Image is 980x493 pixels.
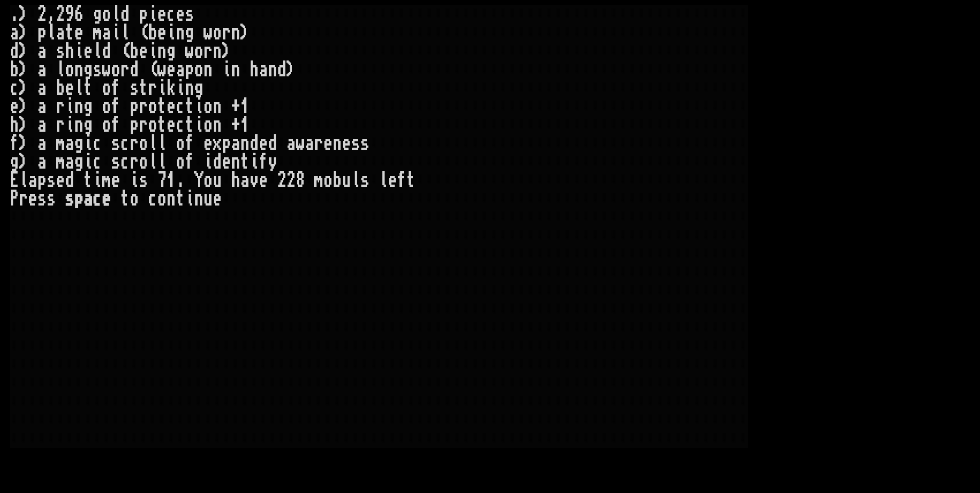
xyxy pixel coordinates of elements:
[305,134,314,153] div: a
[93,42,102,60] div: l
[213,116,222,134] div: n
[10,60,19,79] div: b
[185,24,194,42] div: g
[65,190,74,208] div: s
[157,116,167,134] div: t
[333,171,342,190] div: b
[250,171,259,190] div: v
[130,153,139,171] div: r
[176,60,185,79] div: a
[84,190,93,208] div: a
[19,24,28,42] div: )
[74,24,84,42] div: e
[231,97,240,116] div: +
[157,190,167,208] div: o
[148,134,157,153] div: l
[167,171,176,190] div: 1
[139,153,148,171] div: o
[157,153,167,171] div: l
[203,97,213,116] div: o
[222,42,231,60] div: )
[240,97,250,116] div: 1
[167,190,176,208] div: n
[10,116,19,134] div: h
[93,153,102,171] div: c
[130,97,139,116] div: p
[74,79,84,97] div: l
[37,79,47,97] div: a
[74,190,84,208] div: p
[37,97,47,116] div: a
[231,24,240,42] div: n
[111,24,120,42] div: i
[167,5,176,24] div: c
[176,116,185,134] div: c
[65,42,74,60] div: h
[250,134,259,153] div: d
[148,24,157,42] div: b
[333,134,342,153] div: n
[287,60,296,79] div: )
[213,171,222,190] div: u
[10,97,19,116] div: e
[379,171,388,190] div: l
[111,79,120,97] div: f
[176,153,185,171] div: o
[102,79,111,97] div: o
[222,24,231,42] div: r
[102,171,111,190] div: m
[203,190,213,208] div: u
[213,97,222,116] div: n
[65,153,74,171] div: a
[185,97,194,116] div: t
[148,79,157,97] div: r
[37,42,47,60] div: a
[259,134,268,153] div: e
[323,134,333,153] div: e
[250,153,259,171] div: i
[176,190,185,208] div: t
[148,42,157,60] div: i
[111,134,120,153] div: s
[167,60,176,79] div: e
[111,171,120,190] div: e
[93,60,102,79] div: s
[213,134,222,153] div: x
[84,134,93,153] div: i
[10,24,19,42] div: a
[19,153,28,171] div: )
[84,42,93,60] div: e
[259,60,268,79] div: a
[19,60,28,79] div: )
[296,134,305,153] div: w
[342,171,351,190] div: u
[120,42,130,60] div: (
[194,171,203,190] div: Y
[314,171,323,190] div: m
[65,134,74,153] div: a
[157,60,167,79] div: w
[84,171,93,190] div: t
[185,116,194,134] div: t
[167,42,176,60] div: g
[240,24,250,42] div: )
[102,42,111,60] div: d
[323,171,333,190] div: o
[74,116,84,134] div: n
[139,134,148,153] div: o
[19,42,28,60] div: )
[120,153,130,171] div: c
[231,60,240,79] div: n
[74,5,84,24] div: 6
[74,134,84,153] div: g
[84,153,93,171] div: i
[84,79,93,97] div: t
[56,134,65,153] div: m
[342,134,351,153] div: e
[222,153,231,171] div: e
[37,134,47,153] div: a
[148,153,157,171] div: l
[231,171,240,190] div: h
[19,79,28,97] div: )
[93,134,102,153] div: c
